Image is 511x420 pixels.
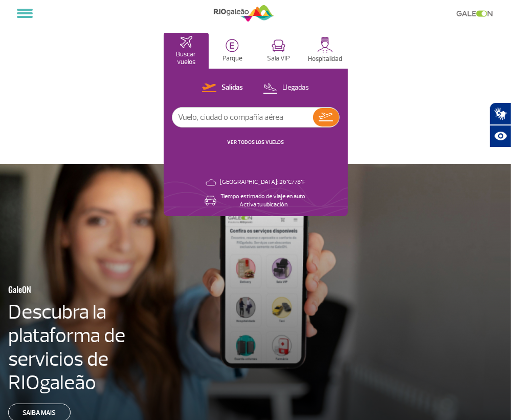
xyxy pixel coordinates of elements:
p: Llegadas [282,83,309,93]
h4: Descubra la plataforma de servicios de RIOgaleão [8,300,171,394]
button: Sala VIP [256,33,302,69]
button: Parque [210,33,255,69]
img: airplaneHomeActive.svg [180,36,192,48]
p: Parque [223,55,242,62]
div: Plugin de acessibilidade da Hand Talk. [490,102,511,148]
button: VER TODOS LOS VUELOS [224,138,287,146]
h3: GaleON [8,279,179,300]
button: Hospitalidad [302,33,348,69]
button: Salidas [199,81,246,95]
img: vipRoom.svg [272,39,285,52]
img: hospitality.svg [317,37,333,53]
button: Abrir recursos assistivos. [490,125,511,148]
p: [GEOGRAPHIC_DATA]: 26°C/78°F [220,178,306,186]
img: carParkingHome.svg [226,39,239,52]
input: Vuelo, ciudad o compañía aérea [172,108,313,127]
p: Buscar vuelos [169,51,204,66]
p: Tiempo estimado de viaje en auto: Activa tu ubicación [220,193,306,209]
button: Buscar vuelos [164,33,209,69]
button: Llegadas [260,81,312,95]
p: Hospitalidad [308,55,342,63]
a: VER TODOS LOS VUELOS [227,139,284,145]
p: Salidas [221,83,243,93]
p: Sala VIP [267,55,290,62]
button: Abrir tradutor de língua de sinais. [490,102,511,125]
